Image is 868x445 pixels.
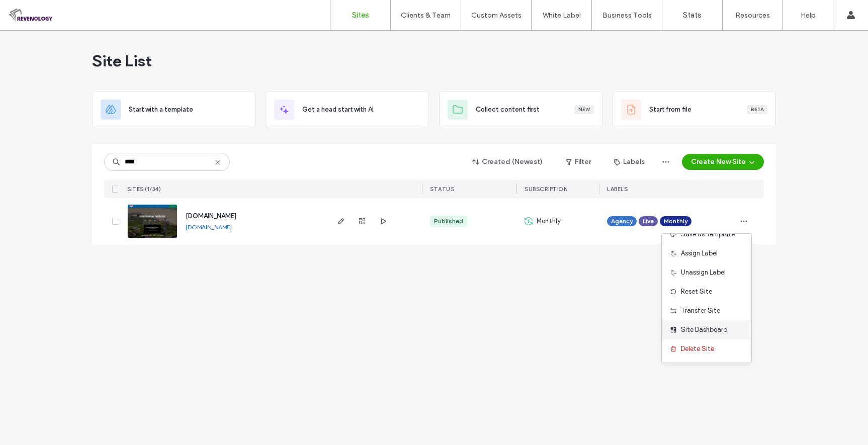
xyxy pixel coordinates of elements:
button: Created (Newest) [464,154,552,170]
button: Labels [605,154,654,170]
label: White Label [543,11,581,20]
span: Unassign Label [681,268,726,278]
div: Get a head start with AI [266,91,429,128]
span: Collect content first [476,105,540,115]
label: Help [801,11,816,20]
span: Transfer Site [681,306,720,316]
button: Filter [556,154,601,170]
div: Start from fileBeta [613,91,776,128]
span: Live [643,217,654,226]
span: SITES (1/34) [127,186,161,193]
span: Reset Site [681,287,712,297]
label: Stats [683,11,702,20]
span: Start from file [649,105,691,115]
span: SUBSCRIPTION [525,186,567,193]
div: Beta [747,105,767,114]
div: Start with a template [92,91,255,128]
span: Agency [611,217,633,226]
span: Delete Site [681,344,714,354]
span: STATUS [430,186,454,193]
label: Resources [735,11,770,20]
a: [DOMAIN_NAME] [186,212,236,220]
span: Site List [92,51,152,71]
span: Monthly [537,216,561,226]
label: Custom Assets [471,11,522,20]
span: Get a head start with AI [302,105,374,115]
div: New [574,105,594,114]
a: [DOMAIN_NAME] [186,223,232,231]
span: Start with a template [129,105,193,115]
label: Clients & Team [401,11,451,20]
button: Create New Site [682,154,764,170]
span: Assign Label [681,248,718,258]
span: Help [23,7,43,16]
span: Site Dashboard [681,325,728,335]
span: Monthly [664,217,687,226]
label: Business Tools [602,11,652,20]
div: Collect content firstNew [439,91,602,128]
span: LABELS [607,186,628,193]
label: Sites [352,11,369,20]
span: Save as Template [681,229,735,239]
div: Published [434,217,463,226]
